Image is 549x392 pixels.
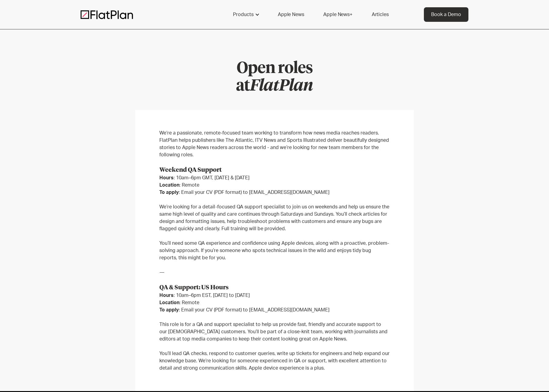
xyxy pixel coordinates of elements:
[159,261,390,269] p: ‍
[159,292,390,314] p: : 10am–6pm EST, [DATE] to [DATE] : Remote : Email your CV (PDF format) to [EMAIL_ADDRESS][DOMAIN_...
[271,7,311,22] a: Apple News
[159,283,390,292] h6: QA & Support: US Hours
[431,11,461,18] div: Book a Demo
[159,269,390,283] p: ⸻ ‍
[226,7,266,22] div: Products
[159,300,179,305] strong: Location
[159,350,390,372] p: You’ll lead QA checks, respond to customer queries, write up tickets for engineers and help expan...
[364,7,396,22] a: Articles
[233,11,254,18] div: Products
[159,240,390,261] p: You’ll need some QA experience and confidence using Apple devices, along with a proactive, proble...
[159,232,390,240] p: ‍
[159,190,179,195] strong: To apply
[159,175,174,180] strong: Hours
[159,196,390,203] p: ‍
[159,321,390,343] p: This role is for a QA and support specialist to help us provide fast, friendly and accurate suppo...
[159,183,179,188] strong: Location
[159,129,390,158] p: We’re a passionate, remote-focused team working to transform how news media reaches readers. Flat...
[159,158,390,166] p: ‍
[159,174,390,196] p: : 10am–6pm GMT, [DATE] & [DATE] : Remote : Email your CV (PDF format) to [EMAIL_ADDRESS][DOMAIN_N...
[424,7,468,22] a: Book a Demo
[159,307,179,312] strong: To apply
[316,7,359,22] a: Apple News+
[159,314,390,321] p: ‍
[250,78,313,94] em: FlatPlan
[159,166,390,174] h6: Weekend QA Support
[159,293,174,298] strong: Hours
[159,343,390,350] p: ‍
[159,203,390,232] p: We’re looking for a detail-focused QA support specialist to join us on weekends and help us ensur...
